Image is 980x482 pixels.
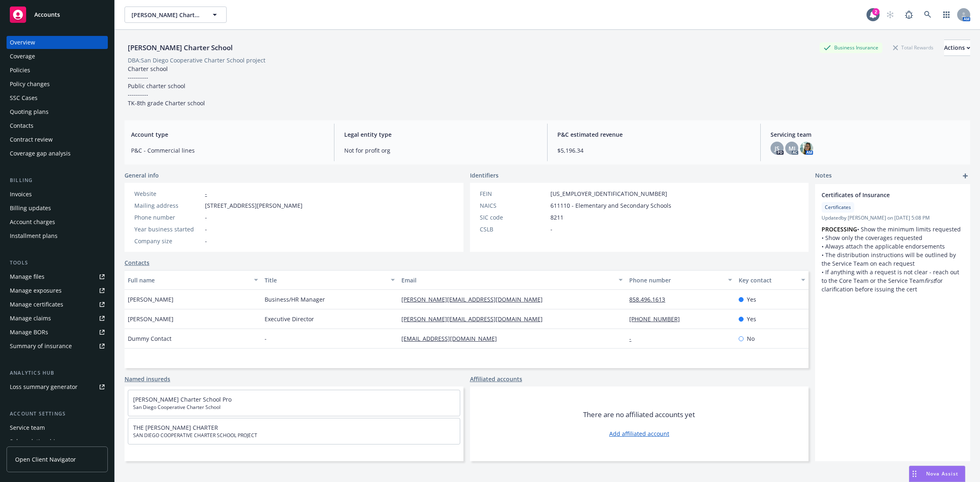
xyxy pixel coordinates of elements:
[7,410,108,418] div: Account settings
[7,298,108,311] a: Manage certificates
[265,295,325,304] span: Business/HR Manager
[265,276,386,284] div: Title
[800,142,813,155] img: photo
[771,130,964,139] span: Servicing team
[131,11,202,19] span: [PERSON_NAME] Charter School
[926,470,958,477] span: Nova Assist
[739,276,796,284] div: Key contact
[133,404,455,411] span: San Diego Cooperative Charter School
[7,119,108,132] a: Contacts
[265,334,267,343] span: -
[7,50,108,63] a: Coverage
[820,42,882,53] div: Business Insurance
[480,201,547,210] div: NAICS
[7,147,108,160] a: Coverage gap analysis
[134,201,202,210] div: Mailing address
[822,214,964,222] span: Updated by [PERSON_NAME] on [DATE] 5:08 PM
[128,276,249,284] div: Full name
[924,277,935,284] em: first
[10,50,35,63] div: Coverage
[10,284,62,297] div: Manage exposures
[550,225,552,233] span: -
[788,144,795,153] span: MJ
[7,105,108,118] a: Quoting plans
[909,466,920,482] div: Drag to move
[901,7,917,23] a: Report a Bug
[261,270,398,290] button: Title
[10,215,55,229] div: Account charges
[7,369,108,377] div: Analytics hub
[583,410,695,420] span: There are no affiliated accounts yet
[909,466,965,482] button: Nova Assist
[960,171,970,181] a: add
[133,424,218,431] a: THE [PERSON_NAME] CHARTER
[125,42,236,53] div: [PERSON_NAME] Charter School
[125,258,149,267] a: Contacts
[133,432,455,439] span: SAN DIEGO COOPERATIVE CHARTER SCHOOL PROJECT
[557,146,751,155] span: $5,196.34
[7,326,108,339] a: Manage BORs
[10,202,51,215] div: Billing updates
[822,191,942,199] span: Certificates of Insurance
[822,225,857,233] strong: PROCESSING
[629,276,723,284] div: Phone number
[938,7,955,23] a: Switch app
[10,380,78,393] div: Loss summary generator
[134,213,202,222] div: Phone number
[10,270,45,283] div: Manage files
[401,276,614,284] div: Email
[10,188,32,201] div: Invoices
[557,130,751,139] span: P&C estimated revenue
[15,455,76,464] span: Open Client Navigator
[626,270,735,290] button: Phone number
[128,315,174,323] span: [PERSON_NAME]
[7,270,108,283] a: Manage files
[205,190,207,198] a: -
[7,284,108,297] a: Manage exposures
[480,213,547,222] div: SIC code
[265,315,314,323] span: Executive Director
[205,237,207,245] span: -
[7,64,108,77] a: Policies
[629,295,672,303] a: 858.496.1613
[747,334,755,343] span: No
[629,315,686,323] a: [PHONE_NUMBER]
[882,7,898,23] a: Start snowing
[125,270,261,290] button: Full name
[550,189,667,198] span: [US_EMPLOYER_IDENTIFICATION_NUMBER]
[822,225,964,293] p: • Show the minimum limits requested • Show only the coverages requested • Always attach the appli...
[609,429,669,438] a: Add affiliated account
[7,340,108,353] a: Summary of insurance
[10,36,35,49] div: Overview
[7,435,108,448] a: Sales relationships
[7,78,108,91] a: Policy changes
[747,295,756,304] span: Yes
[398,270,626,290] button: Email
[205,225,207,233] span: -
[10,119,33,132] div: Contacts
[7,312,108,325] a: Manage claims
[735,270,808,290] button: Key contact
[470,171,499,180] span: Identifiers
[133,395,232,403] a: [PERSON_NAME] Charter School Pro
[134,225,202,233] div: Year business started
[480,225,547,233] div: CSLB
[205,201,303,210] span: [STREET_ADDRESS][PERSON_NAME]
[128,65,205,107] span: Charter school ---------- Public charter school ---------- TK-8th grade Charter school
[128,56,265,64] div: DBA: San Diego Cooperative Charter School project
[7,3,108,26] a: Accounts
[10,229,58,242] div: Installment plans
[7,229,108,242] a: Installment plans
[815,184,970,300] div: Certificates of InsuranceCertificatesUpdatedby [PERSON_NAME] on [DATE] 5:08 PMPROCESSING• Show th...
[134,189,202,198] div: Website
[470,375,522,383] a: Affiliated accounts
[775,144,780,153] span: JS
[131,146,324,155] span: P&C - Commercial lines
[10,105,49,118] div: Quoting plans
[480,189,547,198] div: FEIN
[344,146,537,155] span: Not for profit org
[7,202,108,215] a: Billing updates
[34,11,60,18] span: Accounts
[825,204,851,211] span: Certificates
